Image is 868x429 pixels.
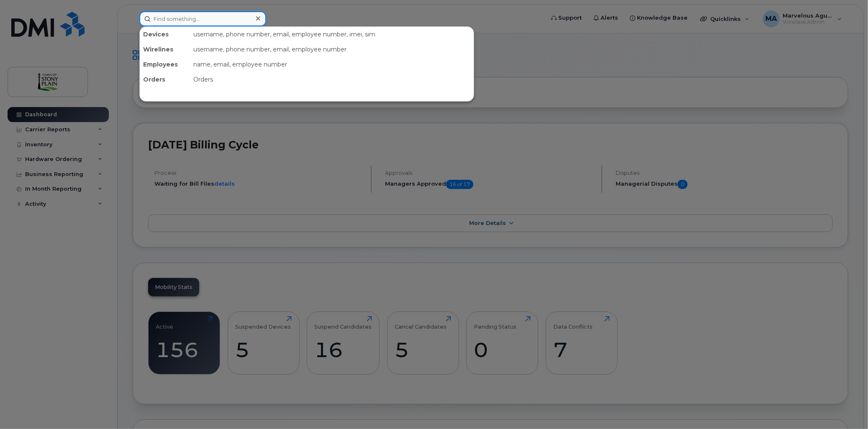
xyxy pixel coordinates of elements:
div: Employees [140,57,190,72]
div: Devices [140,27,190,42]
div: username, phone number, email, employee number [190,42,474,57]
div: Orders [190,72,474,87]
div: username, phone number, email, employee number, imei, sim [190,27,474,42]
div: Wirelines [140,42,190,57]
div: name, email, employee number [190,57,474,72]
div: Orders [140,72,190,87]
